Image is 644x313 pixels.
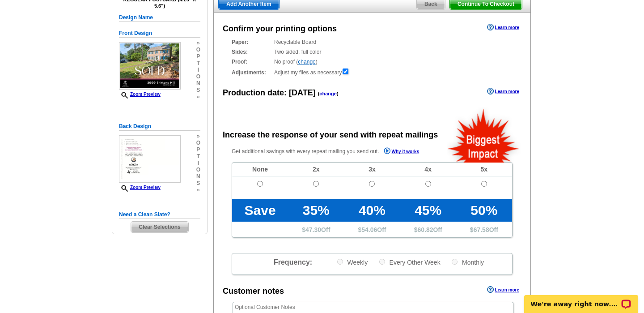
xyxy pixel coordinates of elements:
[232,38,271,46] strong: Paper:
[119,42,181,90] img: small-thumb.jpg
[232,38,513,46] div: Recyclable Board
[487,88,519,95] a: Learn more
[232,68,513,77] div: Adjust my files as necessary
[337,259,343,265] input: Weekly
[417,226,433,233] span: 60.82
[119,122,200,131] h5: Back Design
[232,48,513,56] div: Two sided, full color
[196,167,200,173] span: o
[119,29,200,38] h5: Front Design
[196,60,200,67] span: t
[318,91,339,96] span: ( )
[196,80,200,87] span: n
[232,163,288,176] td: None
[196,40,200,47] span: »
[223,23,337,35] div: Confirm your printing options
[196,160,200,167] span: i
[456,199,512,222] td: 50%
[400,199,456,222] td: 45%
[379,259,385,265] input: Every Other Week
[196,53,200,60] span: p
[474,226,489,233] span: 67.58
[232,199,288,222] td: Save
[232,48,271,56] strong: Sides:
[196,140,200,146] span: o
[196,73,200,80] span: o
[196,146,200,153] span: p
[119,92,161,97] a: Zoom Preview
[232,58,271,66] strong: Proof:
[344,199,400,222] td: 40%
[232,58,513,66] div: No proof ( )
[232,146,438,157] p: Get additional savings with every repeat mailing you send out.
[196,187,200,193] span: »
[344,222,400,237] td: $ Off
[196,153,200,160] span: t
[487,24,519,31] a: Learn more
[336,258,368,266] label: Weekly
[288,163,344,176] td: 2x
[196,47,200,53] span: o
[487,286,519,293] a: Learn more
[196,133,200,140] span: »
[196,173,200,180] span: n
[447,107,521,163] img: biggestImpact.png
[319,91,337,96] a: change
[289,88,316,97] span: [DATE]
[119,135,181,183] img: small-thumb.jpg
[456,163,512,176] td: 5x
[288,222,344,237] td: $ Off
[119,13,200,22] h5: Design Name
[288,199,344,222] td: 35%
[298,59,315,65] a: change
[305,226,321,233] span: 47.30
[344,163,400,176] td: 3x
[196,87,200,94] span: s
[223,87,339,99] div: Production date:
[378,258,441,266] label: Every Other Week
[384,147,419,157] a: Why it works
[196,67,200,73] span: i
[119,185,161,190] a: Zoom Preview
[196,180,200,187] span: s
[223,285,284,297] div: Customer notes
[452,259,458,265] input: Monthly
[131,222,188,232] span: Clear Selections
[119,210,200,219] h5: Need a Clean Slate?
[361,226,377,233] span: 54.06
[400,222,456,237] td: $ Off
[196,94,200,100] span: »
[518,285,644,313] iframe: LiveChat chat widget
[232,69,271,77] strong: Adjustments:
[274,258,312,266] span: Frequency:
[456,222,512,237] td: $ Off
[451,258,484,266] label: Monthly
[400,163,456,176] td: 4x
[223,129,438,141] div: Increase the response of your send with repeat mailings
